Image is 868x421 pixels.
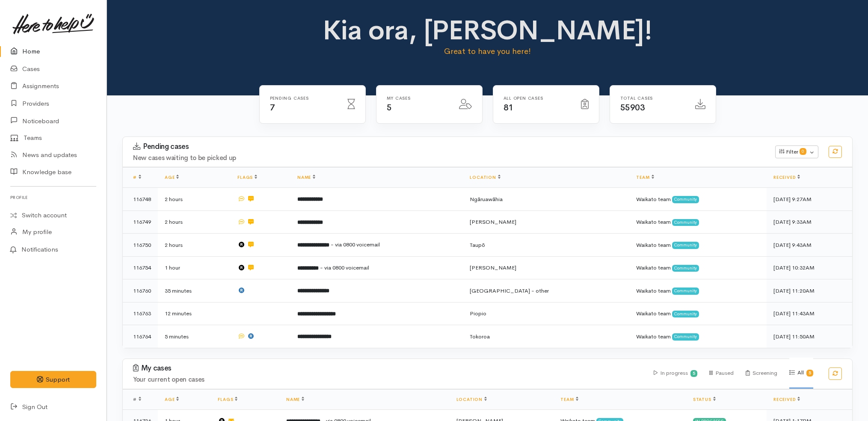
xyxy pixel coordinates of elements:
td: 116763 [123,302,158,325]
h6: Total cases [620,96,685,101]
a: Age [165,175,179,180]
div: Paused [709,358,734,388]
a: Received [773,397,800,402]
td: 2 hours [158,210,231,234]
div: In progress [654,358,698,388]
button: Support [10,371,96,388]
a: # [133,175,141,180]
td: Waikato team [629,188,767,211]
td: Waikato team [629,325,767,348]
td: Waikato team [629,302,767,325]
td: Waikato team [629,279,767,302]
span: - via 0800 voicemail [331,241,380,248]
a: Name [286,397,304,402]
td: 12 minutes [158,302,231,325]
h3: Pending cases [133,142,765,151]
h3: My cases [133,364,643,373]
p: Great to have you here! [308,45,668,57]
span: 7 [270,102,275,113]
span: Community [672,333,699,340]
div: All [789,358,813,388]
h6: All Open cases [504,96,571,101]
div: Screening [746,358,777,388]
a: Status [693,397,716,402]
td: 116764 [123,325,158,348]
button: Filter0 [775,145,818,158]
a: Received [773,175,800,180]
h6: Profile [10,192,96,203]
td: [DATE] 9:43AM [767,234,852,257]
span: 81 [504,102,513,113]
a: Team [636,175,654,180]
td: [DATE] 10:32AM [767,256,852,279]
h6: My cases [387,96,449,101]
span: 55903 [620,102,645,113]
h6: Pending cases [270,96,337,101]
span: [PERSON_NAME] [470,218,516,225]
a: Flags [218,397,237,402]
h1: Kia ora, [PERSON_NAME]! [308,15,668,45]
td: Waikato team [629,234,767,257]
td: 116748 [123,188,158,211]
span: Community [672,219,699,226]
span: 0 [800,148,806,155]
span: Tokoroa [470,333,490,340]
span: Community [672,288,699,294]
a: Name [297,175,315,180]
td: 2 hours [158,234,231,257]
td: 116760 [123,279,158,302]
a: Team [560,397,578,402]
td: Waikato team [629,256,767,279]
h4: New cases waiting to be picked up [133,154,765,162]
td: Waikato team [629,210,767,234]
span: Ngāruawāhia [470,196,503,203]
b: 5 [693,371,695,376]
td: 35 minutes [158,279,231,302]
span: Piopio [470,310,486,317]
a: Flags [237,175,257,180]
td: 1 hour [158,256,231,279]
b: 5 [809,370,811,376]
a: Age [165,397,179,402]
td: 116750 [123,234,158,257]
span: - via 0800 voicemail [320,264,369,271]
td: [DATE] 11:20AM [767,279,852,302]
a: Location [456,397,487,402]
td: [DATE] 9:27AM [767,188,852,211]
span: Community [672,242,699,249]
span: Community [672,311,699,317]
span: [GEOGRAPHIC_DATA] - other [470,287,549,294]
span: # [133,397,141,402]
td: [DATE] 11:50AM [767,325,852,348]
span: Community [672,196,699,203]
td: 5 minutes [158,325,231,348]
span: Community [672,265,699,272]
span: Taupō [470,241,485,249]
td: 116754 [123,256,158,279]
a: Location [470,175,500,180]
span: [PERSON_NAME] [470,264,516,271]
td: [DATE] 9:33AM [767,210,852,234]
h4: Your current open cases [133,376,643,383]
span: 5 [387,102,392,113]
td: [DATE] 11:43AM [767,302,852,325]
td: 116749 [123,210,158,234]
td: 2 hours [158,188,231,211]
